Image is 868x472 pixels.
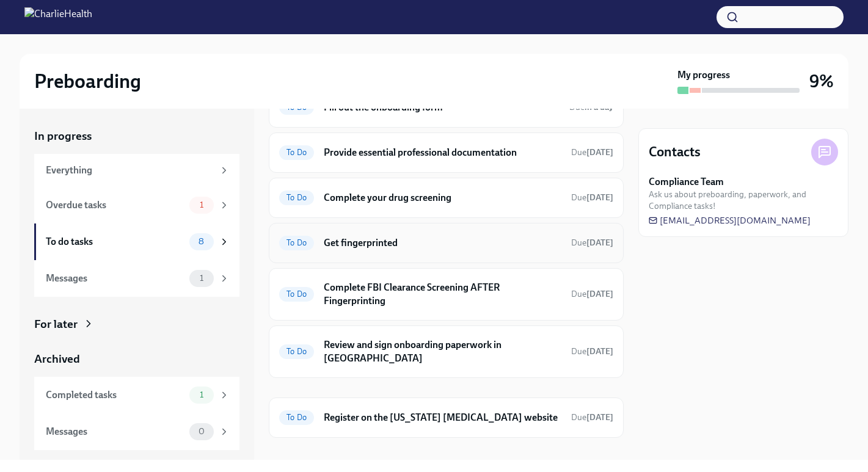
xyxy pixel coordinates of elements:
h6: Get fingerprinted [324,236,561,250]
h6: Complete FBI Clearance Screening AFTER Fingerprinting [324,281,561,308]
span: September 9th, 2025 08:00 [571,288,613,300]
span: September 12th, 2025 08:00 [571,346,613,357]
a: Completed tasks1 [34,377,239,413]
span: To Do [279,289,314,299]
span: 1 [192,390,211,399]
strong: [DATE] [586,346,613,357]
a: To DoComplete FBI Clearance Screening AFTER FingerprintingDue[DATE] [279,278,613,310]
a: To do tasks8 [34,223,239,260]
span: To Do [279,193,314,202]
h3: 9% [809,70,834,92]
span: Due [571,289,613,299]
a: To DoRegister on the [US_STATE] [MEDICAL_DATA] websiteDue[DATE] [279,408,613,427]
strong: Compliance Team [649,175,724,189]
strong: My progress [677,68,730,82]
span: 0 [191,427,212,436]
div: To do tasks [46,235,184,249]
img: CharlieHealth [24,7,92,27]
span: September 6th, 2025 08:00 [571,192,613,203]
span: Ask us about preboarding, paperwork, and Compliance tasks! [649,189,838,212]
span: To Do [279,347,314,356]
span: September 8th, 2025 08:00 [571,147,613,158]
span: September 5th, 2025 08:00 [571,412,613,423]
a: In progress [34,128,239,144]
span: Due [571,147,613,158]
span: September 6th, 2025 08:00 [571,237,613,249]
div: Everything [46,164,214,177]
span: To Do [279,413,314,422]
span: Due [571,238,613,248]
div: For later [34,316,78,332]
a: To DoReview and sign onboarding paperwork in [GEOGRAPHIC_DATA]Due[DATE] [279,336,613,368]
h6: Review and sign onboarding paperwork in [GEOGRAPHIC_DATA] [324,338,561,365]
span: 1 [192,274,211,283]
strong: [DATE] [586,412,613,423]
h2: Preboarding [34,69,141,93]
h4: Contacts [649,143,701,161]
div: Completed tasks [46,388,184,402]
span: To Do [279,148,314,157]
div: Overdue tasks [46,198,184,212]
a: Everything [34,154,239,187]
a: To DoProvide essential professional documentationDue[DATE] [279,143,613,162]
a: Overdue tasks1 [34,187,239,223]
strong: [DATE] [586,192,613,203]
strong: [DATE] [586,238,613,248]
h6: Provide essential professional documentation [324,146,561,159]
span: Due [571,412,613,423]
a: [EMAIL_ADDRESS][DOMAIN_NAME] [649,214,811,227]
strong: [DATE] [586,147,613,158]
h6: Register on the [US_STATE] [MEDICAL_DATA] website [324,411,561,424]
span: To Do [279,238,314,247]
a: Messages0 [34,413,239,450]
span: Due [571,346,613,357]
span: 8 [191,237,211,246]
span: Due [571,192,613,203]
div: Messages [46,425,184,438]
a: Archived [34,351,239,367]
h6: Complete your drug screening [324,191,561,205]
span: 1 [192,200,211,209]
a: For later [34,316,239,332]
strong: [DATE] [586,289,613,299]
a: To DoComplete your drug screeningDue[DATE] [279,188,613,208]
a: To DoGet fingerprintedDue[DATE] [279,233,613,253]
a: Messages1 [34,260,239,297]
div: Messages [46,272,184,285]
